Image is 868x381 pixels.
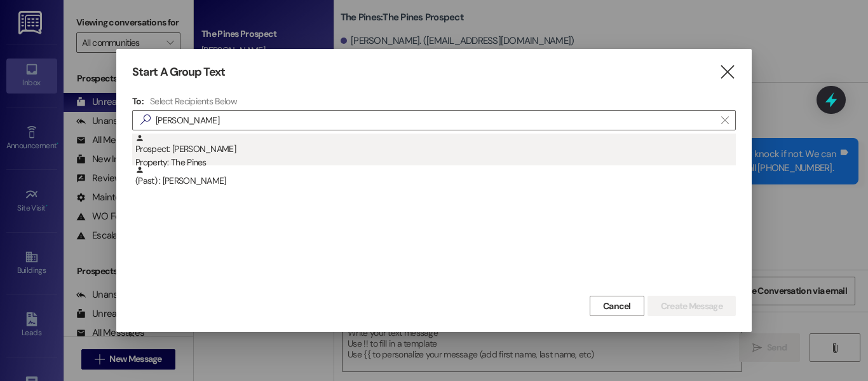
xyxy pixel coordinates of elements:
[132,134,736,165] div: Prospect: [PERSON_NAME]Property: The Pines
[135,156,736,169] div: Property: The Pines
[590,296,644,316] button: Cancel
[135,165,736,188] div: (Past) : [PERSON_NAME]
[135,134,736,170] div: Prospect: [PERSON_NAME]
[721,115,728,125] i: 
[135,113,156,127] i: 
[648,296,736,316] button: Create Message
[132,95,144,107] h3: To:
[132,65,225,80] h3: Start A Group Text
[603,300,631,313] span: Cancel
[156,111,715,129] input: Search for any contact or apartment
[715,111,735,130] button: Clear text
[661,300,722,313] span: Create Message
[132,165,736,197] div: (Past) : [PERSON_NAME]
[150,95,237,107] h4: Select Recipients Below
[719,66,736,79] i: 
